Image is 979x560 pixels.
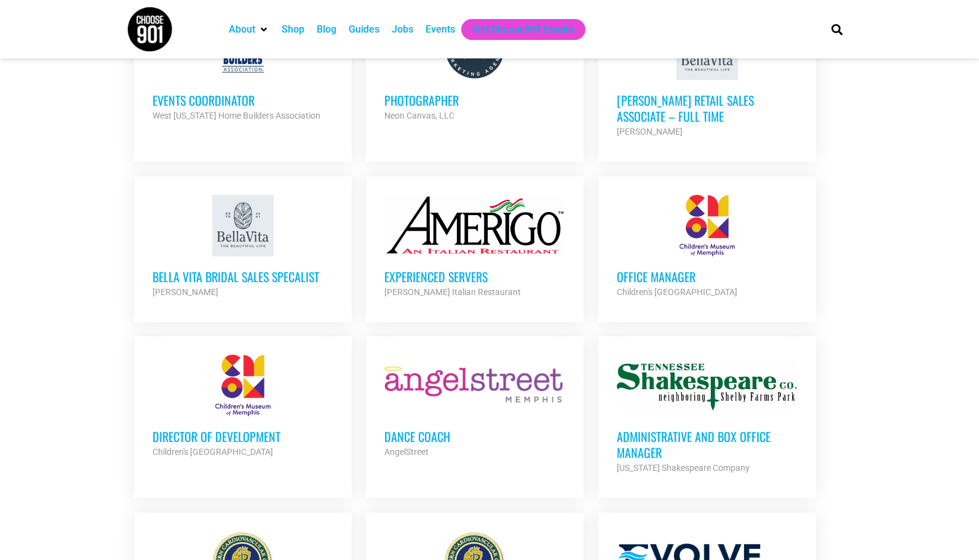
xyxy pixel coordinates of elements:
[384,111,454,120] strong: Neon Canvas, LLC
[384,287,521,297] strong: [PERSON_NAME] Italian Restaurant
[384,428,565,444] h3: Dance Coach
[617,269,798,285] h3: Office Manager
[366,336,584,478] a: Dance Coach AngelStreet
[153,92,333,108] h3: Events Coordinator
[153,428,333,444] h3: Director of Development
[598,336,816,494] a: Administrative and Box Office Manager [US_STATE] Shakespeare Company
[384,92,565,108] h3: Photographer
[474,22,573,37] a: Get Choose901 Emails
[223,19,275,40] div: About
[317,22,336,37] a: Blog
[134,176,352,318] a: Bella Vita Bridal Sales Specalist [PERSON_NAME]
[617,92,798,124] h3: [PERSON_NAME] Retail Sales Associate – Full Time
[617,428,798,460] h3: Administrative and Box Office Manager
[827,19,847,39] div: Search
[366,176,584,318] a: Experienced Servers [PERSON_NAME] Italian Restaurant
[153,111,320,120] strong: West [US_STATE] Home Builders Association
[229,22,255,37] a: About
[617,287,737,297] strong: Children's [GEOGRAPHIC_DATA]
[153,287,218,297] strong: [PERSON_NAME]
[617,463,750,473] strong: [US_STATE] Shakespeare Company
[426,22,455,37] a: Events
[392,22,413,37] a: Jobs
[282,22,304,37] a: Shop
[153,447,273,457] strong: Children's [GEOGRAPHIC_DATA]
[384,447,429,457] strong: AngelStreet
[134,336,352,478] a: Director of Development Children's [GEOGRAPHIC_DATA]
[349,22,379,37] a: Guides
[153,269,333,285] h3: Bella Vita Bridal Sales Specalist
[598,176,816,318] a: Office Manager Children's [GEOGRAPHIC_DATA]
[384,269,565,285] h3: Experienced Servers
[223,19,811,40] nav: Main nav
[617,127,683,136] strong: [PERSON_NAME]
